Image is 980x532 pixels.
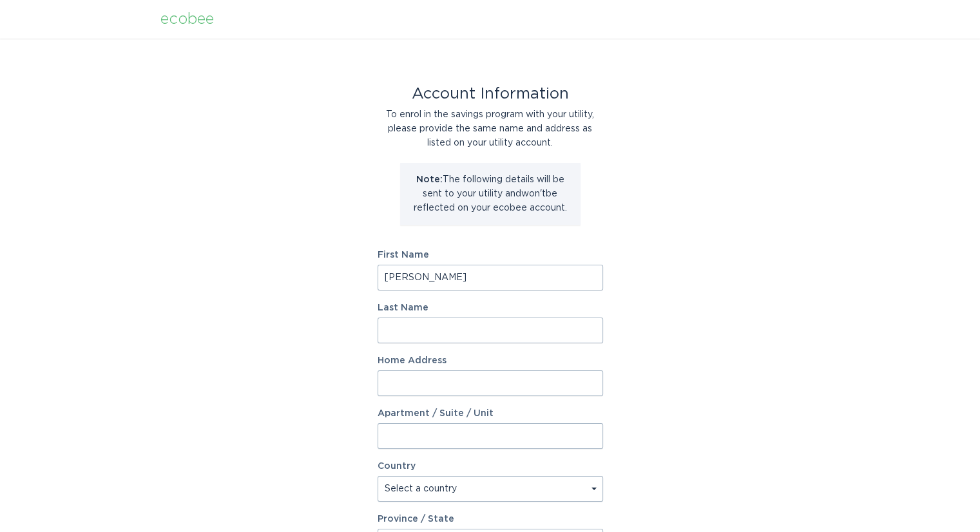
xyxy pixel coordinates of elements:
[378,356,603,365] label: Home Address
[160,12,214,26] div: ecobee
[378,462,416,471] label: Country
[378,409,603,418] label: Apartment / Suite / Unit
[378,108,603,150] div: To enrol in the savings program with your utility, please provide the same name and address as li...
[410,173,571,215] p: The following details will be sent to your utility and won't be reflected on your ecobee account.
[378,87,603,101] div: Account Information
[378,303,603,312] label: Last Name
[378,251,603,260] label: First Name
[416,175,443,184] strong: Note:
[378,515,454,524] label: Province / State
